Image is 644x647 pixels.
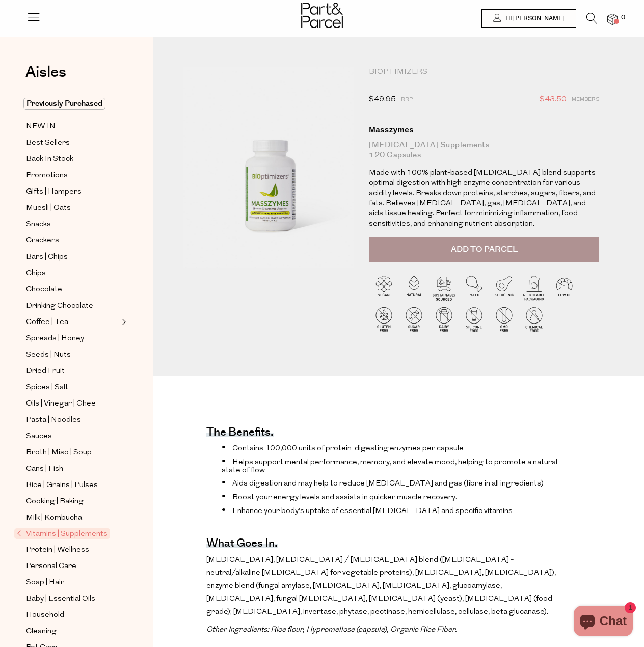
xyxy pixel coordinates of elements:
[26,560,119,573] a: Personal Care
[26,381,119,394] a: Spices | Salt
[206,541,278,548] h4: What goes in.
[369,140,599,160] div: [MEDICAL_DATA] Supplements 120 Capsules
[489,304,519,334] img: P_P-ICONS-Live_Bec_V11_GMO_Free.svg
[26,495,119,508] a: Cooking | Baking
[26,430,119,443] a: Sauces
[26,365,119,378] a: Dried Fruit
[26,284,62,296] span: Chocolate
[26,300,119,312] a: Drinking Chocolate
[26,463,63,475] span: Cans | Fish
[25,61,66,84] span: Aisles
[26,382,68,394] span: Spices | Salt
[206,430,274,437] h4: The benefits.
[26,234,119,247] a: Crackers
[26,479,119,492] a: Rice | Grains | Pulses
[459,273,489,303] img: P_P-ICONS-Live_Bec_V11_Paleo.svg
[26,153,119,166] a: Back In Stock
[206,626,457,634] em: Other Ingredients: Rice flour, Hypromellose (capsule), Organic Rice Fiber.
[26,218,119,231] a: Snacks
[26,512,82,524] span: Milk | Kombucha
[369,273,399,303] img: P_P-ICONS-Live_Bec_V11_Vegan.svg
[26,446,119,459] a: Broth | Miso | Soup
[26,349,71,361] span: Seeds | Nuts
[26,626,57,638] span: Cleaning
[26,219,51,231] span: Snacks
[481,9,576,28] a: Hi [PERSON_NAME]
[401,93,413,106] span: RRP
[26,430,52,443] span: Sauces
[26,593,95,605] span: Baby | Essential Oils
[17,528,119,540] a: Vitamins | Supplements
[301,3,343,28] img: Part&Parcel
[369,125,599,135] div: Masszymes
[26,609,119,622] a: Household
[26,463,119,475] a: Cans | Fish
[26,153,73,166] span: Back In Stock
[459,304,489,334] img: P_P-ICONS-Live_Bec_V11_Silicone_Free.svg
[119,316,126,328] button: Expand/Collapse Coffee | Tea
[222,443,562,453] li: Contains 100,000 units of protein-digesting enzymes per capsule
[26,316,119,329] a: Coffee | Tea
[26,185,119,198] a: Gifts | Hampers
[26,447,92,459] span: Broth | Miso | Soup
[369,237,599,262] button: Add to Parcel
[222,478,562,488] li: Aids digestion and may help to reduce [MEDICAL_DATA] and gas (fibre in all ingredients)
[26,496,84,508] span: Cooking | Baking
[489,273,519,303] img: P_P-ICONS-Live_Bec_V11_Ketogenic.svg
[26,414,81,426] span: Pasta | Noodles
[451,244,518,255] span: Add to Parcel
[26,332,119,345] a: Spreads | Honey
[369,93,396,106] span: $49.95
[519,273,549,303] img: P_P-ICONS-Live_Bec_V11_Recyclable_Packaging.svg
[25,65,66,90] a: Aisles
[26,169,119,182] a: Promotions
[183,67,354,268] img: Masszymes
[26,121,56,133] span: NEW IN
[26,235,59,247] span: Crackers
[26,186,82,198] span: Gifts | Hampers
[26,348,119,361] a: Seeds | Nuts
[26,592,119,605] a: Baby | Essential Oils
[519,304,549,334] img: P_P-ICONS-Live_Bec_V11_Chemical_Free.svg
[369,168,599,229] p: Made with 100% plant-based [MEDICAL_DATA] blend supports optimal digestion with high enzyme conce...
[26,577,64,589] span: Soap | Hair
[26,414,119,426] a: Pasta | Noodles
[26,479,98,492] span: Rice | Grains | Pulses
[26,120,119,133] a: NEW IN
[14,528,110,539] span: Vitamins | Supplements
[26,267,119,280] a: Chips
[26,397,119,410] a: Oils | Vinegar | Ghee
[26,170,68,182] span: Promotions
[26,202,71,214] span: Muesli | Oats
[607,14,618,24] a: 0
[429,273,459,303] img: P_P-ICONS-Live_Bec_V11_Sustainable_Sourced.svg
[26,398,96,410] span: Oils | Vinegar | Ghee
[222,456,562,474] li: Helps support mental performance, memory, and elevate mood, helping to promote a natural state of...
[549,273,579,303] img: P_P-ICONS-Live_Bec_V11_Low_Gi.svg
[429,304,459,334] img: P_P-ICONS-Live_Bec_V11_Dairy_Free.svg
[26,544,89,556] span: Protein | Wellness
[26,267,46,280] span: Chips
[26,300,93,312] span: Drinking Chocolate
[26,98,119,110] a: Previously Purchased
[619,13,628,22] span: 0
[503,14,565,23] span: Hi [PERSON_NAME]
[26,544,119,556] a: Protein | Wellness
[26,202,119,214] a: Muesli | Oats
[26,576,119,589] a: Soap | Hair
[572,93,599,106] span: Members
[26,560,76,573] span: Personal Care
[26,609,64,622] span: Household
[369,304,399,334] img: P_P-ICONS-Live_Bec_V11_Gluten_Free.svg
[540,93,567,106] span: $43.50
[369,67,599,77] div: Bioptimizers
[206,554,562,619] p: [MEDICAL_DATA], [MEDICAL_DATA] / [MEDICAL_DATA] blend ([MEDICAL_DATA] - neutral/alkaline [MEDICAL...
[26,333,84,345] span: Spreads | Honey
[26,283,119,296] a: Chocolate
[26,625,119,638] a: Cleaning
[23,98,105,110] span: Previously Purchased
[26,137,119,149] a: Best Sellers
[222,492,562,502] li: Boost your energy levels and assists in quicker muscle recovery.
[222,505,562,516] li: Enhance your body’s uptake of essential [MEDICAL_DATA] and specific vitamins
[399,273,429,303] img: P_P-ICONS-Live_Bec_V11_Natural.svg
